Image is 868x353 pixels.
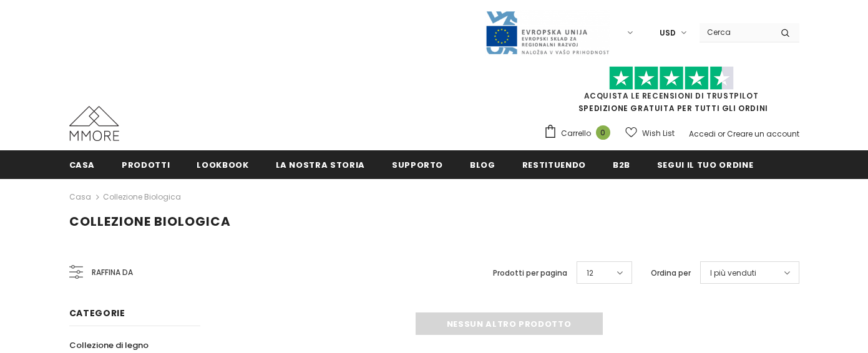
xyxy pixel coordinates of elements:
span: Wish List [642,127,675,140]
a: Blog [470,150,495,178]
a: Carrello 0 [544,124,617,143]
span: Lookbook [197,159,248,171]
a: Lookbook [197,150,248,178]
img: Casi MMORE [69,106,119,141]
span: Carrello [561,127,591,140]
span: Casa [69,159,95,171]
a: Collezione biologica [103,191,181,202]
span: Categorie [69,307,125,319]
span: Raffina da [92,266,133,279]
img: Fidati di Pilot Stars [609,66,734,90]
span: Segui il tuo ordine [657,159,753,171]
span: SPEDIZIONE GRATUITA PER TUTTI GLI ORDINI [544,72,799,114]
a: Accedi [689,128,716,139]
span: 0 [596,125,610,140]
a: Casa [69,190,91,205]
span: or [718,128,725,139]
input: Search Site [700,23,771,41]
a: Casa [69,150,95,178]
span: 12 [587,267,593,279]
a: Wish List [625,122,675,144]
a: B2B [613,150,630,178]
span: Prodotti [122,159,170,171]
a: Acquista le recensioni di TrustPilot [584,90,759,101]
a: Javni Razpis [485,27,610,37]
span: Collezione di legno [69,339,149,351]
span: B2B [613,159,630,171]
span: Restituendo [522,159,586,171]
a: Restituendo [522,150,586,178]
label: Ordina per [651,267,691,279]
span: Collezione biologica [69,213,231,230]
a: La nostra storia [276,150,365,178]
label: Prodotti per pagina [493,267,567,279]
span: Blog [470,159,495,171]
img: Javni Razpis [485,10,610,56]
a: supporto [392,150,443,178]
a: Segui il tuo ordine [657,150,753,178]
span: I più venduti [710,267,756,279]
a: Creare un account [727,128,799,139]
span: La nostra storia [276,159,365,171]
span: USD [660,27,676,39]
a: Prodotti [122,150,170,178]
span: supporto [392,159,443,171]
